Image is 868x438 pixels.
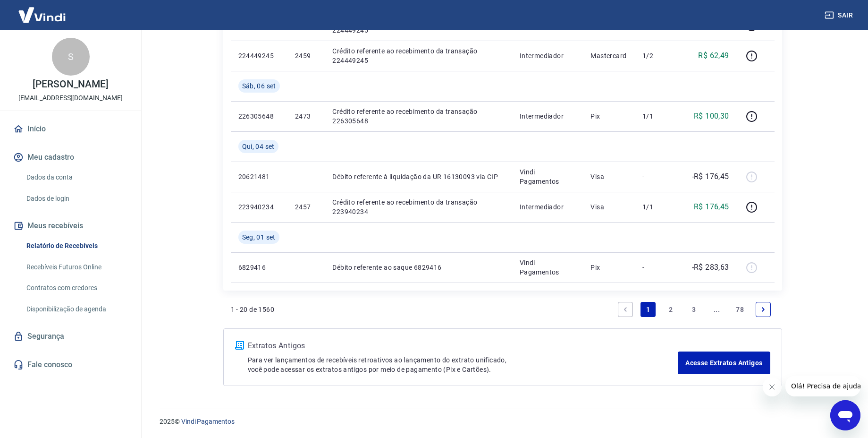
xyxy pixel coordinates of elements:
[642,112,670,121] p: 1/1
[235,341,244,350] img: ícone
[332,107,505,126] p: Crédito referente ao recebimento da transação 226305648
[242,81,276,91] span: Sáb, 06 set
[520,167,575,186] p: Vindi Pagamentos
[18,93,123,103] p: [EMAIL_ADDRESS][DOMAIN_NAME]
[238,263,280,272] p: 6829416
[520,112,575,121] p: Intermediador
[33,79,108,89] p: [PERSON_NAME]
[23,278,130,298] a: Contratos com credores
[732,302,748,317] a: Page 78
[678,352,770,374] a: Acesse Extratos Antigos
[642,202,670,212] p: 1/1
[332,263,505,272] p: Débito referente ao saque 6829416
[11,354,130,375] a: Fale conosco
[11,119,130,139] a: Início
[332,198,505,216] p: Crédito referente ao recebimento da transação 223940234
[248,355,678,374] p: Para ver lançamentos de recebíveis retroativos ao lançamento do extrato unificado, você pode aces...
[23,168,130,187] a: Dados da conta
[763,378,782,396] iframe: Fechar mensagem
[694,111,729,122] p: R$ 100,30
[590,51,627,60] p: Mastercard
[295,51,317,60] p: 2459
[23,236,130,256] a: Relatório de Recebíveis
[692,171,729,182] p: -R$ 176,45
[238,112,280,121] p: 226305648
[23,189,130,208] a: Dados de login
[231,305,275,314] p: 1 - 20 de 1560
[709,302,725,317] a: Jump forward
[11,326,130,347] a: Segurança
[830,400,860,430] iframe: Botão para abrir a janela de mensagens
[295,112,317,121] p: 2473
[6,7,79,14] span: Olá! Precisa de ajuda?
[23,300,130,319] a: Disponibilização de agenda
[332,46,505,65] p: Crédito referente ao recebimento da transação 224449245
[238,172,280,181] p: 20621481
[698,50,729,61] p: R$ 62,49
[238,202,280,212] p: 223940234
[756,302,771,317] a: Next page
[520,202,575,212] p: Intermediador
[160,417,845,427] p: 2025 ©
[642,263,670,272] p: -
[785,376,860,396] iframe: Mensagem da empresa
[23,258,130,277] a: Recebíveis Futuros Online
[11,0,73,29] img: Vindi
[590,172,627,181] p: Visa
[686,302,701,317] a: Page 3
[692,262,729,273] p: -R$ 283,63
[642,172,670,181] p: -
[248,340,678,352] p: Extratos Antigos
[332,172,505,181] p: Débito referente à liquidação da UR 16130093 via CIP
[242,142,275,151] span: Qui, 04 set
[823,7,857,24] button: Sair
[590,202,627,212] p: Visa
[614,298,775,321] ul: Pagination
[52,38,90,76] div: S
[520,258,575,277] p: Vindi Pagamentos
[618,302,633,317] a: Previous page
[590,263,627,272] p: Pix
[181,418,235,425] a: Vindi Pagamentos
[642,51,670,60] p: 1/2
[11,147,130,168] button: Meu cadastro
[242,232,276,242] span: Seg, 01 set
[590,112,627,121] p: Pix
[11,215,130,236] button: Meus recebíveis
[694,201,729,213] p: R$ 176,45
[295,202,317,212] p: 2457
[238,51,280,60] p: 224449245
[640,302,656,317] a: Page 1 is your current page
[664,302,679,317] a: Page 2
[520,51,575,60] p: Intermediador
